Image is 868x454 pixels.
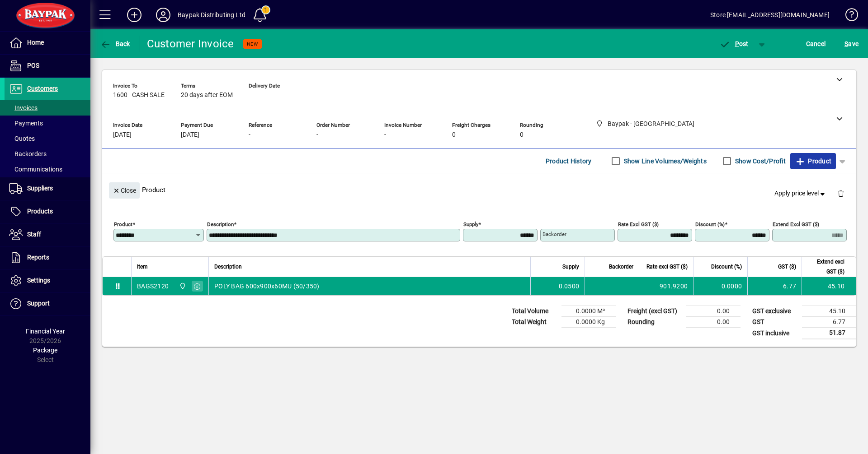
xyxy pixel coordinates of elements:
a: Support [5,292,90,315]
span: Description [214,262,242,272]
span: Item [137,262,148,272]
span: ost [719,40,749,47]
mat-label: Backorder [542,231,566,237]
mat-label: Discount (%) [695,221,725,227]
span: Package [33,347,57,354]
span: P [735,40,739,47]
span: Suppliers [27,185,53,192]
span: - [316,131,318,139]
button: Delete [830,182,852,204]
div: BAGS2120 [137,282,169,291]
span: Baypak - Onekawa [177,281,187,291]
span: Close [113,183,136,198]
button: Profile [149,7,178,23]
span: Rate excl GST ($) [646,262,688,272]
span: Cancel [806,37,826,51]
span: Communications [9,166,62,173]
span: ave [844,37,859,51]
td: Total Weight [507,317,561,328]
td: 51.87 [802,328,856,339]
span: - [249,131,250,139]
span: Customers [27,85,58,92]
button: Product [790,153,836,169]
app-page-header-button: Delete [830,189,852,197]
button: Post [715,36,753,52]
td: 0.0000 M³ [561,306,616,317]
button: Close [109,182,140,199]
td: 45.10 [802,306,856,317]
a: Suppliers [5,177,90,200]
a: POS [5,55,90,77]
div: Baypak Distributing Ltd [178,8,245,22]
td: Rounding [623,317,686,328]
span: Back [100,40,130,47]
span: GST ($) [778,262,796,272]
span: 0 [520,131,524,139]
span: Invoices [9,104,38,111]
span: 0 [452,131,456,139]
span: Backorder [609,262,633,272]
td: GST [748,317,802,328]
span: Products [27,208,53,215]
label: Show Cost/Profit [733,157,786,166]
span: Apply price level [774,189,827,198]
td: Freight (excl GST) [623,306,686,317]
td: 6.77 [802,317,856,328]
span: 20 days after EOM [181,92,233,99]
span: Staff [27,231,41,238]
button: Back [98,36,132,52]
a: Home [5,32,90,54]
span: Payments [9,120,43,127]
span: Reports [27,254,49,261]
span: Support [27,300,50,307]
mat-label: Extend excl GST ($) [773,221,819,227]
span: - [384,131,386,139]
span: Supply [562,262,579,272]
td: 6.77 [747,277,802,295]
span: Backorders [9,150,47,158]
a: Invoices [5,100,90,116]
td: 0.0000 Kg [561,317,616,328]
button: Cancel [804,36,828,52]
a: Quotes [5,131,90,146]
span: [DATE] [113,131,132,139]
td: GST exclusive [748,306,802,317]
a: Knowledge Base [839,2,857,31]
span: 0.0500 [559,282,580,291]
span: Product History [546,154,592,168]
span: Extend excl GST ($) [807,257,844,277]
a: Reports [5,246,90,269]
span: Settings [27,277,50,284]
app-page-header-button: Close [107,186,142,194]
td: Total Volume [507,306,561,317]
div: Store [EMAIL_ADDRESS][DOMAIN_NAME] [710,8,830,22]
button: Product History [542,153,595,169]
button: Save [842,36,861,52]
span: S [844,40,848,47]
mat-label: Description [207,221,234,227]
label: Show Line Volumes/Weights [622,157,707,166]
span: Product [795,154,831,168]
td: 0.00 [686,306,741,317]
span: Home [27,39,44,46]
span: Financial Year [26,328,65,335]
mat-label: Rate excl GST ($) [618,221,659,227]
button: Apply price level [771,185,830,202]
div: 901.9200 [645,282,688,291]
app-page-header-button: Back [90,36,140,52]
a: Payments [5,116,90,131]
span: Quotes [9,135,35,142]
span: NEW [247,41,258,47]
td: GST inclusive [748,328,802,339]
td: 0.0000 [693,277,747,295]
div: Customer Invoice [147,37,234,51]
div: Product [102,173,856,206]
mat-label: Supply [463,221,478,227]
td: 45.10 [802,277,856,295]
a: Products [5,200,90,223]
a: Backorders [5,146,90,162]
span: - [249,92,250,99]
span: Discount (%) [711,262,742,272]
span: 1600 - CASH SALE [113,92,165,99]
a: Staff [5,223,90,246]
